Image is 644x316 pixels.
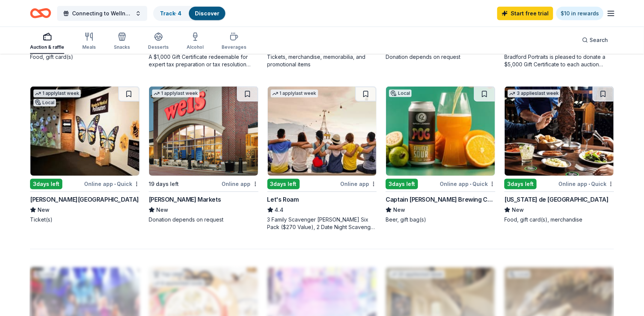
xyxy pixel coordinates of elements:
span: • [588,181,590,187]
div: [PERSON_NAME] Markets [149,195,221,204]
div: Desserts [148,44,169,50]
button: Alcohol [187,29,204,54]
span: 4.4 [275,205,284,214]
img: Image for Texas de Brazil [505,87,614,176]
span: Connecting to Wellness : Journey of Care with [MEDICAL_DATA] Connects [72,9,132,18]
a: Start free trial [497,7,553,20]
a: Discover [195,10,219,16]
div: [US_STATE] de [GEOGRAPHIC_DATA] [504,195,609,204]
span: • [114,181,116,187]
div: 3 days left [504,179,537,189]
span: New [38,205,50,214]
img: Image for Let's Roam [268,87,377,176]
div: [PERSON_NAME][GEOGRAPHIC_DATA] [30,195,139,204]
div: 3 applies last week [508,90,560,97]
button: Track· 4Discover [153,6,226,21]
div: Local [389,90,412,97]
div: Snacks [114,44,130,50]
span: New [393,205,405,214]
img: Image for Weis Markets [149,87,258,176]
div: Beer, gift bag(s) [386,216,495,223]
div: 19 days left [149,180,179,189]
div: Auction & raffle [30,44,64,50]
div: A $1,000 Gift Certificate redeemable for expert tax preparation or tax resolution services—recipi... [149,53,258,68]
a: Image for Captain Lawrence Brewing CompanyLocal3days leftOnline app•QuickCaptain [PERSON_NAME] Br... [386,86,495,223]
img: Image for Captain Lawrence Brewing Company [386,87,495,176]
span: Search [590,36,608,45]
div: 3 Family Scavenger [PERSON_NAME] Six Pack ($270 Value), 2 Date Night Scavenger [PERSON_NAME] Two ... [267,216,377,231]
div: 1 apply last week [152,90,199,97]
button: Auction & raffle [30,29,64,54]
div: Local [33,99,56,106]
div: Tickets, merchandise, memorabilia, and promotional items [267,53,377,68]
div: 3 days left [386,179,418,189]
div: Donation depends on request [386,53,495,61]
div: 1 apply last week [271,90,318,97]
button: Desserts [148,29,169,54]
button: Snacks [114,29,130,54]
img: Image for Milton J. Rubenstein Museum of Science & Technology [30,87,139,176]
div: Captain [PERSON_NAME] Brewing Company [386,195,495,204]
a: $10 in rewards [556,7,603,20]
div: Let's Roam [267,195,299,204]
span: New [512,205,524,214]
div: Beverages [222,44,246,50]
div: Online app Quick [84,179,140,189]
button: Beverages [222,29,246,54]
a: Image for Texas de Brazil3 applieslast week3days leftOnline app•Quick[US_STATE] de [GEOGRAPHIC_DA... [504,86,614,223]
a: Image for Let's Roam1 applylast week3days leftOnline appLet's Roam4.43 Family Scavenger [PERSON_N... [267,86,377,231]
a: Home [30,4,51,22]
div: Online app Quick [558,179,614,189]
div: Online app Quick [440,179,495,189]
div: 3 days left [267,179,300,189]
button: Connecting to Wellness : Journey of Care with [MEDICAL_DATA] Connects [57,6,147,21]
span: New [156,205,168,214]
div: Alcohol [187,44,204,50]
div: Donation depends on request [149,216,258,223]
div: Online app [340,179,377,189]
div: Bradford Portraits is pleased to donate a $5,000 Gift Certificate to each auction event, which in... [504,53,614,68]
div: Meals [82,44,96,50]
a: Image for Weis Markets1 applylast week19 days leftOnline app[PERSON_NAME] MarketsNewDonation depe... [149,86,258,223]
div: Online app [222,179,258,189]
a: Image for Milton J. Rubenstein Museum of Science & Technology1 applylast weekLocal3days leftOnlin... [30,86,140,223]
div: Food, gift card(s) [30,53,140,61]
button: Search [576,33,614,48]
div: 1 apply last week [33,90,81,97]
div: Ticket(s) [30,216,140,223]
a: Track· 4 [160,10,181,16]
div: 3 days left [30,179,62,189]
button: Meals [82,29,96,54]
div: Food, gift card(s), merchandise [504,216,614,223]
span: • [470,181,471,187]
